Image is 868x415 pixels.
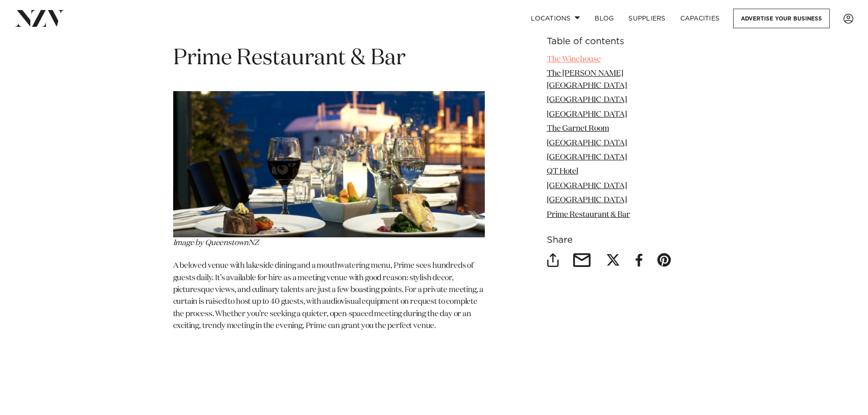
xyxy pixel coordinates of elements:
[15,10,64,26] img: nzv-logo.png
[547,139,627,147] a: [GEOGRAPHIC_DATA]
[547,96,627,104] a: [GEOGRAPHIC_DATA]
[673,9,727,28] a: Capacities
[524,9,587,28] a: Locations
[547,154,627,161] a: [GEOGRAPHIC_DATA]
[547,211,630,219] a: Prime Restaurant & Bar
[547,56,601,63] a: The Winehouse
[621,9,673,28] a: SUPPLIERS
[547,236,695,245] h6: Share
[547,196,627,204] a: [GEOGRAPHIC_DATA]
[547,37,695,46] h6: Table of contents
[173,47,406,69] span: Prime Restaurant & Bar
[547,125,609,133] a: The Garnet Room
[547,111,627,118] a: [GEOGRAPHIC_DATA]
[547,182,627,190] a: [GEOGRAPHIC_DATA]
[547,168,578,176] a: QT Hotel
[547,70,627,89] a: The [PERSON_NAME][GEOGRAPHIC_DATA]
[173,262,484,330] span: A beloved venue with lakeside dining and a mouthwatering menu, Prime sees hundreds of guests dail...
[733,9,830,28] a: Advertise your business
[173,239,259,247] em: Image by QueenstownNZ
[587,9,621,28] a: BLOG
